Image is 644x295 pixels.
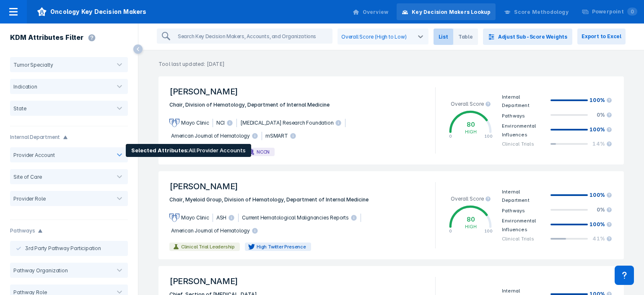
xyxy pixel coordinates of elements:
[446,195,496,202] div: Overall Score
[10,105,26,112] div: State
[164,272,430,290] span: [PERSON_NAME]
[348,3,394,20] a: Overview
[502,140,548,148] div: Clinical Trials
[465,215,477,224] div: 80
[216,119,237,127] span: NCI
[484,229,493,233] div: 100
[502,188,530,203] span: Internal Department
[434,29,453,45] span: List
[240,119,345,127] span: [MEDICAL_DATA] Research Foundation
[216,214,239,222] span: ASH
[10,174,42,180] div: Site of Care
[179,243,236,250] span: Clinical Trial Leadership
[502,123,536,138] span: Environmental Influences
[10,196,46,202] div: Provider Role
[255,149,271,155] span: NCCN
[341,34,407,40] div: Overall Score (High to Low)
[502,235,548,243] div: Clinical Trials
[10,227,35,235] h4: Pathways
[502,207,525,213] span: Pathways
[589,140,612,148] div: 14%
[10,241,128,256] button: 3rd Party Pathway Participation
[138,50,644,68] p: Tool last updated: [DATE]
[158,76,624,164] a: [PERSON_NAME]Chair, Division of Hematology, Department of Internal MedicineMayo ClinicNCI[MEDICAL...
[179,149,236,155] span: Clinical Trial Leadership
[265,132,300,140] span: mSMART
[171,227,262,235] span: American Journal of Hematology
[615,266,634,285] div: Contact Support
[465,129,477,135] div: HIGH
[158,171,624,259] a: [PERSON_NAME]Chair, Myeloid Group, Division of Hematology, Department of Internal MedicineMayo Cl...
[164,82,430,101] span: [PERSON_NAME]
[484,134,493,138] div: 100
[181,119,213,127] span: Mayo Clinic
[465,120,477,129] div: 80
[449,229,452,233] div: 0
[10,62,53,68] div: Tumor Specialty
[25,245,101,252] span: 3rd Party Pathway Participation
[453,29,478,45] span: Table
[164,196,430,204] span: Chair, Myeloid Group, Division of Hematology, Department of Internal Medicine
[514,8,568,16] div: Score Methodology
[10,84,37,90] div: Indication
[171,132,262,140] span: American Journal of Hematology
[255,243,308,250] span: High Twitter Presence
[589,221,612,228] div: 100%
[499,3,573,20] a: Score Methodology
[363,8,389,16] div: Overview
[592,8,637,16] div: Powerpoint
[589,235,612,243] div: 41%
[449,134,452,138] div: 0
[164,101,430,109] span: Chair, Division of Hematology, Department of Internal Medicine
[589,206,612,214] div: 0%
[397,3,496,20] a: Key Decision Makers Lookup
[589,191,612,199] div: 100%
[589,111,612,119] div: 0%
[483,29,572,45] button: Adjust Sub-Score Weights
[10,34,83,42] h4: KDM Attributes Filter
[242,214,361,222] span: Current Hematological Malignancies Reports
[10,133,60,141] h4: Internal Department
[589,97,612,104] div: 100%
[10,152,55,158] div: Provider Account
[164,177,430,196] span: [PERSON_NAME]
[412,8,491,16] div: Key Decision Makers Lookup
[169,214,179,222] img: mayo-clinic.png
[502,218,536,232] span: Environmental Influences
[589,126,612,133] div: 100%
[502,112,525,118] span: Pathways
[577,29,626,44] button: Export to Excel
[502,94,530,108] span: Internal Department
[169,119,179,127] img: mayo-clinic.png
[627,8,637,16] span: 0
[446,100,496,107] div: Overall Score
[181,214,213,222] span: Mayo Clinic
[465,224,477,230] div: HIGH
[10,267,68,274] div: Pathway Organization
[174,29,332,43] input: Search Key Decision Makers, Accounts, and Organizations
